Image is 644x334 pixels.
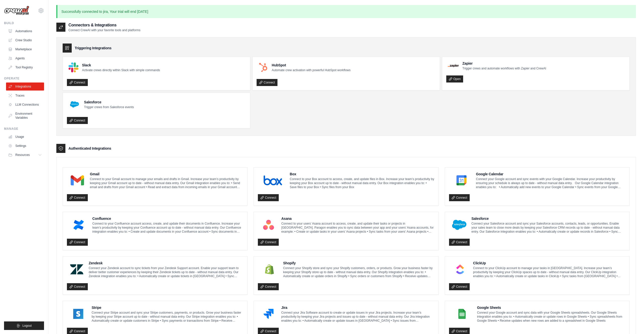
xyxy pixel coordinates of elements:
[448,64,459,67] img: Zapier Logo
[90,177,243,189] p: Connect to your Gmail account to manage your emails and drafts in Gmail. Increase your team’s pro...
[272,68,350,72] p: Automate crew activation with powerful HubSpot workflows
[6,101,44,109] a: LLM Connections
[67,79,88,86] a: Connect
[92,311,243,323] p: Connect your Stripe account and sync your Stripe customers, payments, or products. Grow your busi...
[67,283,88,290] a: Connect
[473,261,625,266] h4: ClickUp
[82,68,160,72] p: Activate crews directly within Slack with simple commands
[4,6,29,15] img: Logo
[6,36,44,44] a: Crew Studio
[4,127,44,131] div: Manage
[259,175,286,185] img: Box Logo
[92,216,243,221] h4: Confluence
[68,146,111,151] h3: Authenticated Integrations
[449,283,470,290] a: Connect
[68,28,140,32] p: Connect CrewAI with your favorite tools and platforms
[259,220,278,230] img: Asana Logo
[68,98,80,110] img: Salesforce Logo
[68,175,86,185] img: Gmail Logo
[6,110,44,122] a: Environment Variables
[4,21,44,25] div: Build
[281,216,434,221] h4: Asana
[446,75,463,82] a: Open
[15,153,30,157] span: Resources
[6,45,44,53] a: Marketplace
[259,264,279,274] img: Shopify Logo
[258,239,279,246] a: Connect
[272,63,350,68] h4: HubSpot
[6,82,44,91] a: Integrations
[290,172,434,177] h4: Box
[82,63,160,68] h4: Slack
[6,151,44,159] button: Resources
[6,27,44,35] a: Automations
[449,194,470,201] a: Connect
[56,5,636,18] p: Successfully connected to jira, Your trial will end [DATE]
[68,309,88,319] img: Stripe Logo
[477,311,625,323] p: Connect your Google account and sync data with your Google Sheets spreadsheets. Our Google Sheets...
[471,222,625,234] p: Connect your Salesforce account and sync your Salesforce accounts, contacts, leads, or opportunit...
[258,62,268,72] img: HubSpot Logo
[6,54,44,62] a: Agents
[477,305,625,310] h4: Google Sheets
[449,239,470,246] a: Connect
[68,264,85,274] img: Zendesk Logo
[283,266,434,278] p: Connect your Shopify store and sync your Shopify customers, orders, or products. Grow your busine...
[476,177,625,189] p: Connect your Google account and sync events with your Google Calendar. Increase your productivity...
[290,177,434,189] p: Connect to your Box account to access, create, and update files in Box. Increase your team’s prod...
[258,194,279,201] a: Connect
[68,220,89,230] img: Confluence Logo
[451,220,468,230] img: Salesforce Logo
[67,239,88,246] a: Connect
[67,194,88,201] a: Connect
[462,66,546,70] p: Trigger crews and automate workflows with Zapier and CrewAI
[257,79,277,86] a: Connect
[6,63,44,71] a: Tool Registry
[84,105,134,109] p: Trigger crews from Salesforce events
[90,172,243,177] h4: Gmail
[89,266,243,278] p: Connect your Zendesk account to sync tickets from your Zendesk Support account. Enable your suppo...
[6,133,44,141] a: Usage
[92,222,243,234] p: Connect to your Confluence account access, create, and update their documents in Confluence. Incr...
[75,46,111,51] h3: Triggering Integrations
[473,266,625,278] p: Connect to your ClickUp account to manage your tasks in [GEOGRAPHIC_DATA]. Increase your team’s p...
[281,305,434,310] h4: Jira
[68,62,78,72] img: Slack Logo
[67,117,88,124] a: Connect
[471,216,625,221] h4: Salesforce
[451,264,470,274] img: ClickUp Logo
[258,283,279,290] a: Connect
[89,261,243,266] h4: Zendesk
[84,100,134,105] h4: Salesforce
[68,22,140,28] h2: Connectors & Integrations
[92,305,243,310] h4: Stripe
[6,92,44,100] a: Traces
[281,311,434,323] p: Connect your Jira Software account to create or update issues in your Jira projects. Increase you...
[451,175,472,185] img: Google Calendar Logo
[476,172,625,177] h4: Google Calendar
[451,309,473,319] img: Google Sheets Logo
[6,142,44,150] a: Settings
[281,222,434,234] p: Connect to your users’ Asana account to access, create, and update their tasks or projects in [GE...
[22,324,32,328] span: Logout
[259,309,278,319] img: Jira Logo
[283,261,434,266] h4: Shopify
[4,321,44,330] button: Logout
[4,76,44,80] div: Operate
[462,61,546,66] h4: Zapier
